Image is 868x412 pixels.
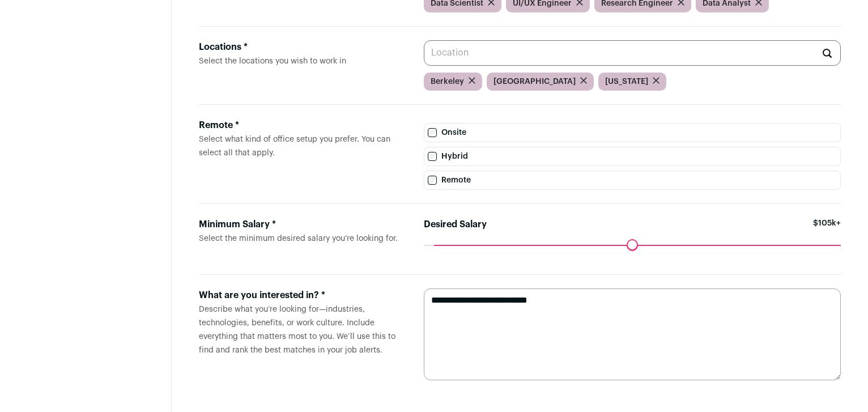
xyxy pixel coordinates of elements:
span: [GEOGRAPHIC_DATA] [493,76,576,87]
span: Select what kind of office setup you prefer. You can select all that apply. [199,135,390,157]
div: What are you interested in? * [199,288,406,302]
div: Locations * [199,40,406,54]
span: Describe what you’re looking for—industries, technologies, benefits, or work culture. Include eve... [199,305,395,354]
span: [US_STATE] [605,76,648,87]
div: Minimum Salary * [199,218,406,231]
span: $105k+ [813,218,841,245]
input: Hybrid [428,152,437,161]
span: Select the minimum desired salary you’re looking for. [199,235,398,243]
label: Onsite [424,123,841,142]
label: Hybrid [424,147,841,166]
div: Remote * [199,118,406,132]
input: Remote [428,176,437,185]
span: Berkeley [431,76,464,87]
input: Location [424,40,841,66]
label: Remote [424,171,841,190]
span: Select the locations you wish to work in [199,57,346,65]
label: Desired Salary [424,218,487,231]
input: Onsite [428,128,437,137]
